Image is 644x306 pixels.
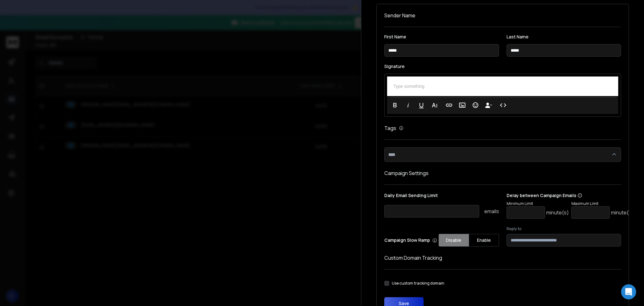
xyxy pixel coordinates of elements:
button: Insert Link (Ctrl+K) [443,99,455,111]
button: Code View [497,99,509,111]
button: Disable [439,234,469,246]
button: Underline (Ctrl+U) [415,99,427,111]
p: Delay between Campaign Emails [507,192,634,199]
button: Insert Unsubscribe Link [483,99,495,111]
button: Bold (Ctrl+B) [389,99,401,111]
button: More Text [429,99,441,111]
label: Use custom tracking domain [392,281,444,286]
p: emails [484,207,499,215]
label: Last Name [507,35,621,39]
p: Maximum Limit [571,201,634,206]
label: Signature [384,64,621,69]
button: Enable [469,234,499,246]
h1: Campaign Settings [384,169,621,177]
p: Minimum Limit [507,201,569,206]
label: First Name [384,35,499,39]
button: Emoticons [469,99,481,111]
h1: Sender Name [384,12,621,19]
p: minute(s) [611,209,634,216]
h1: Custom Domain Tracking [384,254,621,262]
p: minute(s) [546,209,569,216]
p: Campaign Slow Ramp [384,237,437,243]
p: Daily Email Sending Limit [384,192,499,201]
button: Insert Image (Ctrl+P) [456,99,468,111]
label: Reply to [507,226,621,231]
h1: Tags [384,124,396,132]
button: Italic (Ctrl+I) [402,99,414,111]
div: Open Intercom Messenger [621,284,636,299]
